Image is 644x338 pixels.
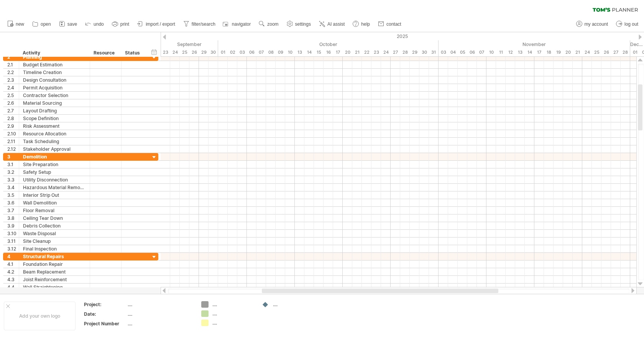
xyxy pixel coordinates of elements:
[23,84,86,91] div: Permit Acquisition
[212,301,254,308] div: ....
[486,48,496,56] div: Monday, 10 November 2025
[381,48,391,56] div: Friday, 24 October 2025
[352,48,362,56] div: Tuesday, 21 October 2025
[23,284,86,291] div: Wall Straightening
[237,48,247,56] div: Friday, 3 October 2025
[16,21,24,27] span: new
[23,49,85,57] div: Activity
[256,48,266,56] div: Tuesday, 7 October 2025
[128,320,192,327] div: ....
[120,21,129,27] span: print
[496,48,506,56] div: Tuesday, 11 November 2025
[23,76,86,84] div: Design Consultation
[7,138,19,145] div: 2.11
[125,49,142,57] div: Status
[30,19,53,29] a: open
[7,230,19,237] div: 3.10
[7,268,19,275] div: 4.2
[7,207,19,214] div: 3.7
[7,199,19,206] div: 3.6
[218,40,439,48] div: October 2025
[317,19,347,29] a: AI assist
[624,21,638,27] span: log out
[146,21,175,27] span: import / export
[180,48,189,56] div: Thursday, 25 September 2025
[247,48,256,56] div: Monday, 6 October 2025
[199,48,209,56] div: Monday, 29 September 2025
[267,21,278,27] span: zoom
[232,21,251,27] span: navigator
[386,21,401,27] span: contact
[614,19,641,29] a: log out
[573,48,582,56] div: Friday, 21 November 2025
[7,84,19,91] div: 2.4
[7,253,19,260] div: 4
[23,168,86,176] div: Safety Setup
[23,69,86,76] div: Timeline Creation
[7,130,19,137] div: 2.10
[391,48,400,56] div: Monday, 27 October 2025
[23,207,86,214] div: Floor Removal
[128,311,192,317] div: ....
[295,48,304,56] div: Monday, 13 October 2025
[285,19,313,29] a: settings
[23,245,86,252] div: Final Inspection
[544,48,554,56] div: Tuesday, 18 November 2025
[515,48,525,56] div: Thursday, 13 November 2025
[525,48,534,56] div: Friday, 14 November 2025
[333,48,343,56] div: Friday, 17 October 2025
[7,237,19,245] div: 3.11
[7,245,19,252] div: 3.12
[477,48,486,56] div: Friday, 7 November 2025
[295,21,311,27] span: settings
[7,168,19,176] div: 3.2
[314,48,324,56] div: Wednesday, 15 October 2025
[592,48,601,56] div: Tuesday, 25 November 2025
[7,176,19,183] div: 3.3
[585,21,608,27] span: my account
[23,191,86,199] div: Interior Strip Out
[554,48,563,56] div: Wednesday, 19 November 2025
[222,19,253,29] a: navigator
[23,161,86,168] div: Site Preparation
[67,21,77,27] span: save
[23,99,86,107] div: Material Sourcing
[23,276,86,283] div: Joist Reinforcement
[7,222,19,229] div: 3.9
[5,19,26,29] a: new
[212,320,254,326] div: ....
[7,214,19,222] div: 3.8
[419,48,429,56] div: Thursday, 30 October 2025
[23,122,86,130] div: Risk Assessment
[361,21,370,27] span: help
[7,161,19,168] div: 3.1
[343,48,352,56] div: Monday, 20 October 2025
[458,48,467,56] div: Wednesday, 5 November 2025
[257,19,281,29] a: zoom
[7,115,19,122] div: 2.8
[23,138,86,145] div: Task Scheduling
[23,107,86,114] div: Layout Drafting
[400,48,410,56] div: Tuesday, 28 October 2025
[266,48,276,56] div: Wednesday, 8 October 2025
[135,19,177,29] a: import / export
[23,268,86,275] div: Beam Replacement
[84,311,126,317] div: Date:
[23,176,86,183] div: Utility Disconnection
[23,92,86,99] div: Contractor Selection
[7,191,19,199] div: 3.5
[23,184,86,191] div: Hazardous Material Removal
[351,19,372,29] a: help
[23,153,86,160] div: Demolition
[7,261,19,268] div: 4.1
[304,48,314,56] div: Tuesday, 14 October 2025
[467,48,477,56] div: Thursday, 6 November 2025
[439,48,448,56] div: Monday, 3 November 2025
[23,145,86,153] div: Stakeholder Approval
[84,301,126,308] div: Project:
[41,21,51,27] span: open
[189,48,199,56] div: Friday, 26 September 2025
[273,301,315,308] div: ....
[94,21,104,27] span: undo
[410,48,419,56] div: Wednesday, 29 October 2025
